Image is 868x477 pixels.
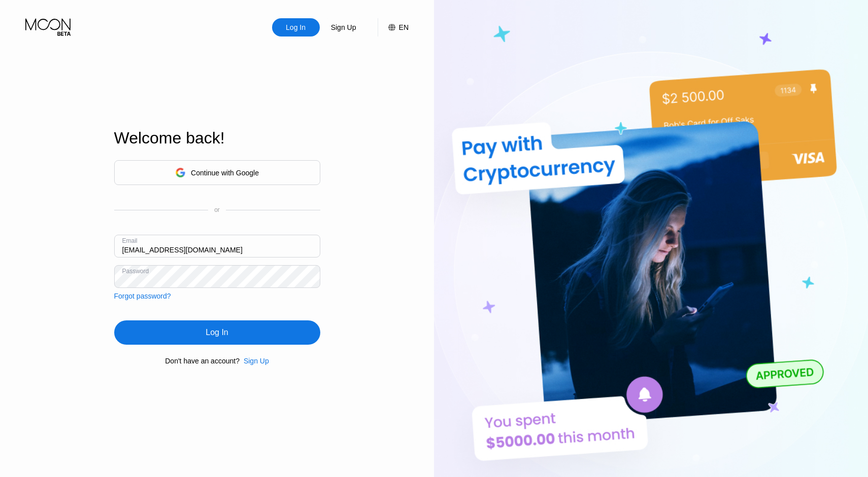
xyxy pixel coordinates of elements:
div: Forgot password? [114,292,171,300]
div: Log In [272,18,320,36]
div: Sign Up [330,22,357,32]
div: Email [122,237,138,244]
div: or [214,206,220,213]
div: Log In [114,320,320,345]
div: Password [122,268,149,275]
div: EN [378,18,409,36]
div: Log In [206,327,228,338]
div: Continue with Google [191,169,259,177]
div: Sign Up [320,18,368,36]
div: Don't have an account? [165,357,240,365]
div: Continue with Google [114,160,320,185]
div: Log In [285,22,307,32]
div: Sign Up [240,357,269,365]
div: Sign Up [244,357,269,365]
div: Welcome back! [114,129,320,148]
div: EN [399,23,409,31]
